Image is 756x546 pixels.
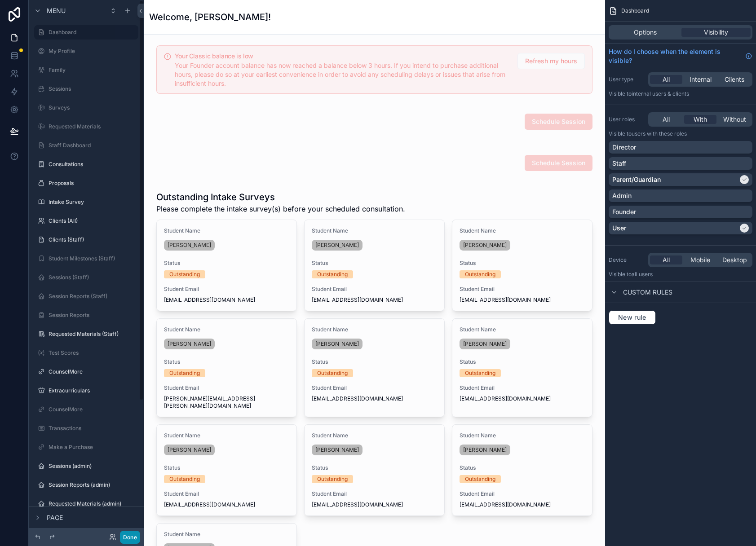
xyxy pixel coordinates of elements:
[49,462,137,470] label: Sessions (admin)
[704,28,728,37] span: Visibility
[49,217,137,225] label: Clients (All)
[49,161,137,168] label: Consultations
[690,75,712,84] span: Internal
[47,6,66,15] span: Menu
[49,500,137,507] label: Requested Materials (admin)
[725,75,744,84] span: Clients
[623,288,672,297] span: Custom rules
[49,255,137,262] label: Student Milestones (Staff)
[609,76,645,83] label: User type
[609,116,645,123] label: User roles
[49,29,133,36] label: Dashboard
[34,289,138,304] a: Session Reports (Staff)
[34,138,138,153] a: Staff Dashboard
[609,90,752,97] p: Visible to
[612,159,626,168] p: Staff
[609,310,656,325] button: New rule
[34,497,138,511] a: Requested Materials (admin)
[47,513,63,522] span: Page
[609,47,742,65] span: How do I choose when the element is visible?
[49,104,137,111] label: Surveys
[34,25,138,40] a: Dashboard
[49,481,137,489] label: Session Reports (admin)
[609,130,752,137] p: Visible to
[34,119,138,134] a: Requested Materials
[690,255,710,264] span: Mobile
[149,11,271,23] h1: Welcome, [PERSON_NAME]!
[34,176,138,190] a: Proposals
[34,270,138,285] a: Sessions (Staff)
[612,175,661,184] p: Parent/Guardian
[612,207,636,216] p: Founder
[34,63,138,77] a: Family
[49,312,137,319] label: Session Reports
[34,421,138,436] a: Transactions
[49,48,137,55] label: My Profile
[49,293,137,300] label: Session Reports (Staff)
[632,130,687,137] span: Users with these roles
[609,256,645,264] label: Device
[120,531,140,544] button: Done
[621,7,649,14] span: Dashboard
[49,66,137,74] label: Family
[34,251,138,266] a: Student Milestones (Staff)
[634,28,657,37] span: Options
[694,115,707,124] span: With
[34,101,138,115] a: Surveys
[49,85,137,92] label: Sessions
[663,75,670,84] span: All
[49,330,137,338] label: Requested Materials (Staff)
[34,459,138,473] a: Sessions (admin)
[34,327,138,341] a: Requested Materials (Staff)
[615,313,650,321] span: New rule
[49,198,137,206] label: Intake Survey
[34,82,138,96] a: Sessions
[34,478,138,492] a: Session Reports (admin)
[612,224,626,233] p: User
[34,346,138,360] a: Test Scores
[609,271,752,278] p: Visible to
[49,425,137,432] label: Transactions
[34,308,138,322] a: Session Reports
[722,255,747,264] span: Desktop
[34,195,138,209] a: Intake Survey
[632,90,689,97] span: Internal users & clients
[49,444,137,451] label: Make a Purchase
[49,123,137,130] label: Requested Materials
[49,274,137,281] label: Sessions (Staff)
[34,44,138,58] a: My Profile
[663,115,670,124] span: All
[663,255,670,264] span: All
[49,349,137,357] label: Test Scores
[612,143,636,152] p: Director
[34,157,138,172] a: Consultations
[49,180,137,187] label: Proposals
[49,142,137,149] label: Staff Dashboard
[49,236,137,243] label: Clients (Staff)
[723,115,746,124] span: Without
[49,406,137,413] label: CounselMore
[34,233,138,247] a: Clients (Staff)
[632,271,653,277] span: all users
[612,191,632,200] p: Admin
[49,368,137,375] label: CounselMore
[34,214,138,228] a: Clients (All)
[609,47,752,65] a: How do I choose when the element is visible?
[49,387,137,394] label: Extracurriculars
